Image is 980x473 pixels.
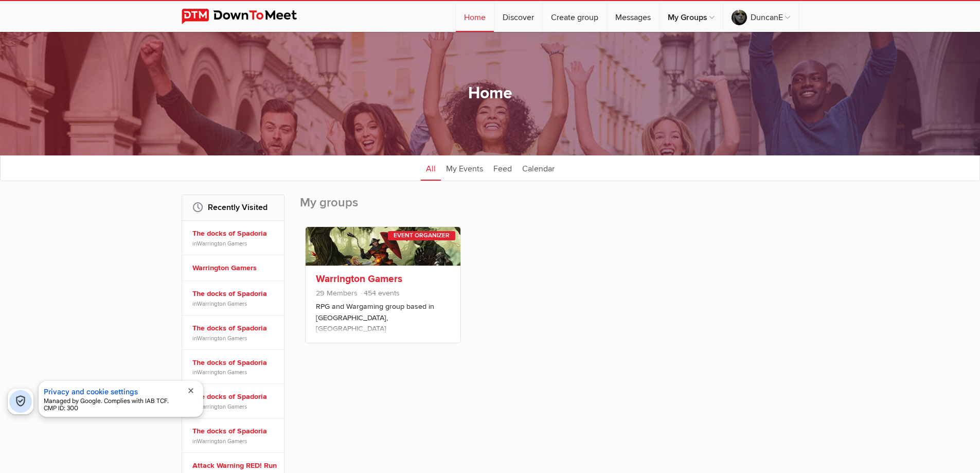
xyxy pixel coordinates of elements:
a: Discover [494,1,542,32]
span: in [192,402,277,411]
a: Feed [488,155,517,181]
p: RPG and Wargaming group based in [GEOGRAPHIC_DATA], [GEOGRAPHIC_DATA] [316,301,450,335]
span: in [192,300,277,308]
span: in [192,368,277,376]
a: DuncanE [723,1,798,32]
a: All [421,155,441,181]
h1: Home [468,83,512,104]
a: Warrington Gamers [197,240,247,247]
a: The docks of Spadoria [192,426,277,437]
a: Warrington Gamers [197,437,247,445]
a: The docks of Spadoria [192,288,277,300]
a: The docks of Spadoria [192,357,277,369]
span: in [192,239,277,248]
span: in [192,334,277,342]
div: Event Organizer [388,231,455,240]
a: Messages [607,1,659,32]
a: The docks of Spadoria [192,323,277,334]
span: 29 Members [316,289,358,297]
a: Warrington Gamers [192,262,277,274]
a: Warrington Gamers [197,403,247,410]
a: Warrington Gamers [197,369,247,376]
a: My Groups [660,1,723,32]
span: in [192,437,277,445]
h2: Recently Visited [192,195,274,220]
a: The docks of Spadoria [192,228,277,239]
span: 454 events [360,289,400,297]
a: Warrington Gamers [197,300,247,307]
img: DownToMeet [182,9,313,24]
a: The docks of Spadoria [192,391,277,402]
h2: My groups [300,195,799,221]
a: My Events [441,155,488,181]
a: Create group [543,1,607,32]
a: Calendar [517,155,560,181]
a: Warrington Gamers [316,273,402,285]
a: Home [456,1,494,32]
a: Warrington Gamers [197,335,247,342]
